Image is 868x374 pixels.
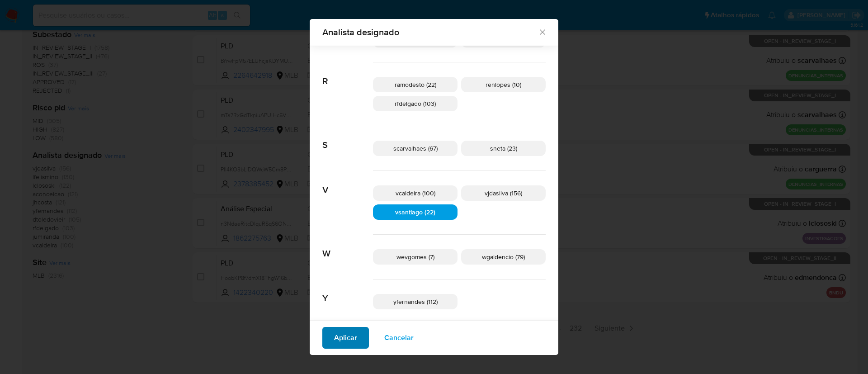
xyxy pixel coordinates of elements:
[322,126,373,151] span: S
[396,189,435,198] span: vcaldeira (100)
[373,294,458,309] div: yfernandes (112)
[322,171,373,195] span: V
[461,77,546,92] div: renlopes (10)
[322,28,538,37] span: Analista designado
[482,252,525,261] span: wgaldencio (79)
[395,99,436,108] span: rfdelgado (103)
[395,80,436,89] span: ramodesto (22)
[373,77,458,92] div: ramodesto (22)
[395,208,435,217] span: vsantiago (22)
[461,141,546,156] div: sneta (23)
[322,62,373,87] span: R
[485,189,522,198] span: vjdasilva (156)
[461,249,546,265] div: wgaldencio (79)
[393,144,438,153] span: scarvalhaes (67)
[322,279,373,304] span: Y
[373,185,458,201] div: vcaldeira (100)
[396,252,434,261] span: wevgomes (7)
[373,204,458,220] div: vsantiago (22)
[486,80,521,89] span: renlopes (10)
[373,141,458,156] div: scarvalhaes (67)
[373,96,458,111] div: rfdelgado (103)
[373,327,425,349] button: Cancelar
[334,328,357,348] span: Aplicar
[490,144,517,153] span: sneta (23)
[538,28,546,36] button: Fechar
[373,249,458,265] div: wevgomes (7)
[322,235,373,259] span: W
[461,185,546,201] div: vjdasilva (156)
[322,327,369,349] button: Aplicar
[384,328,414,348] span: Cancelar
[393,297,438,306] span: yfernandes (112)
